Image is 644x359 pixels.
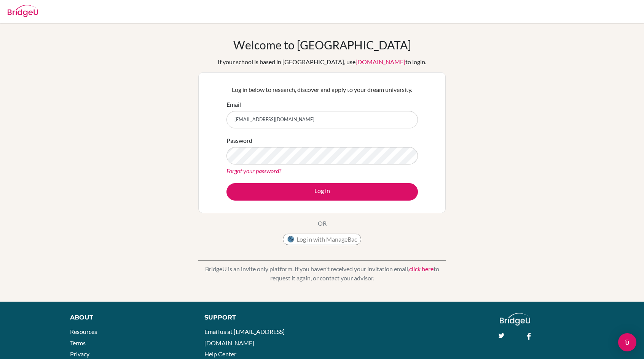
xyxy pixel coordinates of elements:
[70,339,86,346] a: Terms
[226,100,241,109] label: Email
[233,38,411,52] h1: Welcome to [GEOGRAPHIC_DATA]
[226,167,281,174] a: Forgot your password?
[198,264,446,283] p: BridgeU is an invite only platform. If you haven’t received your invitation email, to request it ...
[500,313,531,326] img: logo_white@2x-f4f0deed5e89b7ecb1c2cc34c3e3d731f90f0f143d5ea2071677605dd97b5244.png
[204,328,285,346] a: Email us at [EMAIL_ADDRESS][DOMAIN_NAME]
[618,333,636,351] div: Open Intercom Messenger
[70,350,89,357] a: Privacy
[218,57,426,66] div: If your school is based in [GEOGRAPHIC_DATA], use to login.
[204,313,314,322] div: Support
[204,350,236,357] a: Help Center
[283,234,361,245] button: Log in with ManageBac
[355,58,405,65] a: [DOMAIN_NAME]
[409,265,434,272] a: click here
[226,85,418,94] p: Log in below to research, discover and apply to your dream university.
[70,328,97,335] a: Resources
[8,5,38,17] img: Bridge-U
[226,136,252,145] label: Password
[226,183,418,201] button: Log in
[318,219,327,228] p: OR
[70,313,188,322] div: About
